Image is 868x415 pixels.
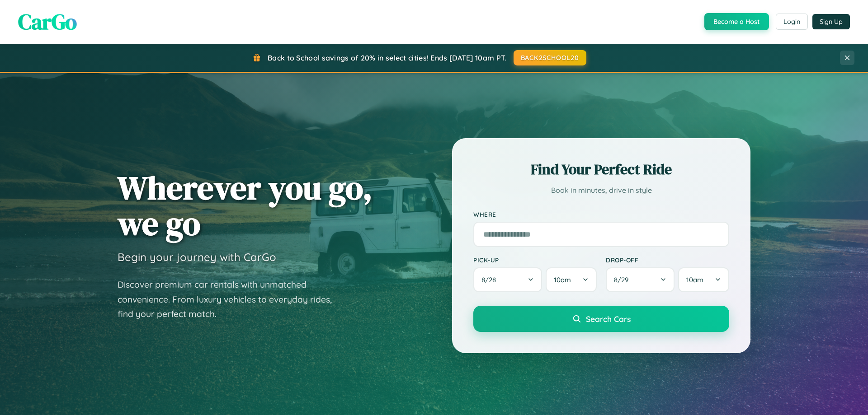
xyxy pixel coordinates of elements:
span: CarGo [18,7,77,37]
label: Pick-up [473,256,597,264]
label: Where [473,210,729,218]
span: Search Cars [586,314,631,324]
h3: Begin your journey with CarGo [118,250,276,264]
button: Become a Host [704,13,769,30]
p: Book in minutes, drive in style [473,184,729,197]
button: 10am [678,267,729,292]
h2: Find Your Perfect Ride [473,159,729,179]
button: Sign Up [812,14,850,29]
p: Discover premium car rentals with unmatched convenience. From luxury vehicles to everyday rides, ... [118,277,344,322]
button: 8/29 [606,267,675,292]
span: 10am [554,275,571,284]
span: Back to School savings of 20% in select cities! Ends [DATE] 10am PT. [268,53,506,62]
button: 10am [546,267,597,292]
button: BACK2SCHOOL20 [514,50,586,65]
button: Search Cars [473,306,729,332]
label: Drop-off [606,256,729,264]
button: Login [776,14,808,30]
button: 8/28 [473,267,542,292]
span: 8 / 28 [481,275,500,284]
span: 8 / 29 [614,275,633,284]
h1: Wherever you go, we go [118,170,373,241]
span: 10am [686,275,703,284]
